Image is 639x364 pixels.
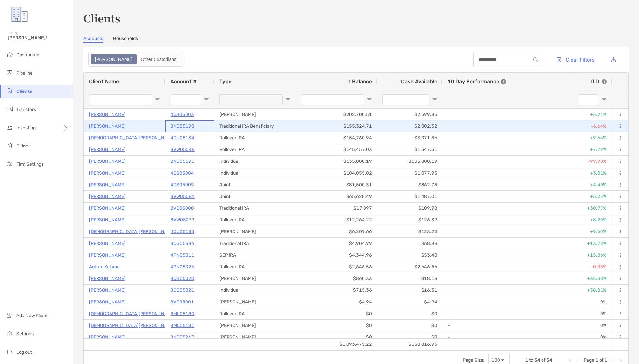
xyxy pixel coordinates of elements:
a: [PERSON_NAME] [89,181,126,189]
input: Client Name Filter Input [89,94,152,105]
span: Investing [16,125,36,131]
a: Accounts [83,36,103,43]
a: [PERSON_NAME] [89,192,126,201]
div: $18.13 [377,273,442,284]
div: $123.25 [377,226,442,237]
a: [PERSON_NAME] [89,251,126,259]
a: [PERSON_NAME] [89,157,126,165]
img: clients icon [6,87,14,95]
div: Rollover IRA [214,214,296,226]
div: SEP IRA [214,249,296,261]
div: [PERSON_NAME] [214,226,296,237]
a: [PERSON_NAME] [89,169,126,177]
div: +9.60% [573,226,612,237]
p: 8VO05000 [171,204,194,212]
button: Open Filter Menu [155,97,160,102]
a: 8OG05020 [171,274,194,283]
div: +5.21% [573,109,612,120]
img: firm-settings icon [6,160,14,168]
div: $715.36 [296,285,377,296]
a: [DEMOGRAPHIC_DATA][PERSON_NAME] [89,228,175,236]
div: - [448,308,568,319]
a: [DEMOGRAPHIC_DATA][PERSON_NAME] [89,134,175,142]
a: 8ML05180 [171,310,194,318]
div: +9.64% [573,132,612,144]
a: [PERSON_NAME] [89,146,126,154]
span: Clients [16,89,32,94]
a: 4QS05003 [171,110,194,119]
div: $1,077.95 [377,167,442,179]
div: +8.20% [573,214,612,226]
div: $135,000.19 [296,156,377,167]
img: settings icon [6,329,14,337]
div: $4,904.99 [296,238,377,249]
div: $0 [296,331,377,343]
p: [DEMOGRAPHIC_DATA][PERSON_NAME] [89,310,175,318]
div: $860.33 [296,273,377,284]
div: $104,055.02 [296,167,377,179]
span: Page [584,357,594,363]
div: Rollover IRA [214,261,296,273]
p: [PERSON_NAME] [89,204,126,212]
div: Other Custodians [137,55,180,64]
div: [PERSON_NAME] [214,296,296,308]
a: 4PN05026 [171,263,194,271]
div: segmented control [88,52,183,67]
div: $53.40 [377,249,442,261]
span: Pipeline [16,70,33,76]
p: 4QU05135 [171,228,194,236]
div: Individual [214,156,296,167]
div: $135,000.19 [377,156,442,167]
a: 8NJ05267 [171,333,194,341]
a: 4PN05011 [171,251,194,259]
div: 0% [573,320,612,331]
input: Account # Filter Input [171,94,201,105]
div: $862.75 [377,179,442,190]
div: Rollover IRA [214,144,296,155]
img: logout icon [6,348,14,356]
p: 8VC05001 [171,298,194,306]
div: $2,002.32 [377,120,442,132]
div: $6,209.66 [296,226,377,237]
span: 34 [534,357,540,363]
div: $202,700.51 [296,109,377,120]
div: $65,628.49 [296,191,377,202]
p: 4QS05004 [171,169,194,177]
p: 8ML05181 [171,321,194,329]
span: Transfers [16,107,36,112]
a: [PERSON_NAME] [89,298,126,306]
span: Firm Settings [16,161,44,167]
div: 10 Day Performance [448,73,506,91]
p: Aukahi Kalama [89,263,120,271]
p: 4QS05009 [171,181,194,189]
div: Rollover IRA [214,132,296,144]
div: [PERSON_NAME] [214,273,296,284]
div: $0 [296,308,377,319]
span: Type [219,78,231,85]
a: [PERSON_NAME] [89,110,126,119]
div: $1,547.51 [377,144,442,155]
div: $17,097 [296,203,377,214]
div: -0.08% [573,261,612,273]
div: +15.86% [573,249,612,261]
a: [PERSON_NAME] [89,122,126,130]
p: 8NJ05190 [171,122,194,130]
a: [DEMOGRAPHIC_DATA][PERSON_NAME] [89,321,175,329]
div: Page Size: [463,357,484,363]
div: $0 [296,320,377,331]
span: Balance [352,78,372,85]
a: [PERSON_NAME] [89,333,126,341]
div: $4.94 [296,296,377,308]
button: Open Filter Menu [602,97,607,102]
